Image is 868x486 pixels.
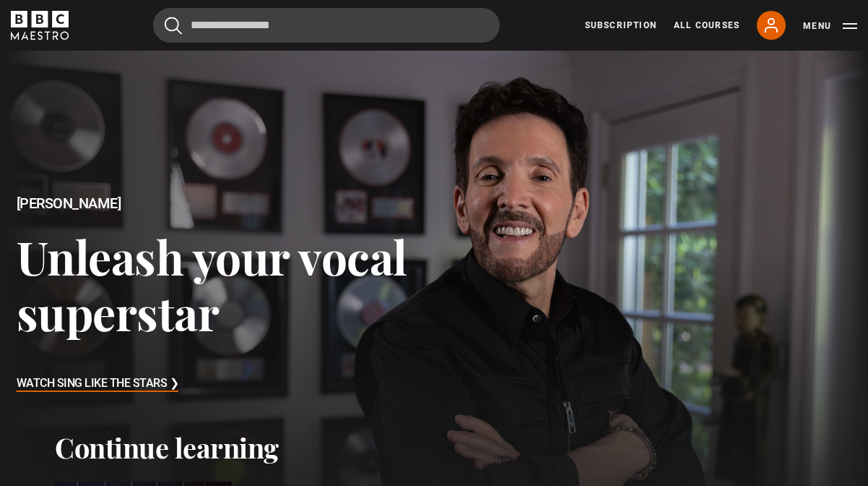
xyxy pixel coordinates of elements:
button: Submit the search query [165,17,182,35]
a: Subscription [585,19,656,32]
h2: Continue learning [55,431,813,464]
h3: Unleash your vocal superstar [17,229,435,341]
svg: BBC Maestro [11,11,69,40]
a: All Courses [674,19,739,32]
h3: Watch Sing Like the Stars ❯ [17,373,179,395]
input: Search [153,8,500,43]
h2: [PERSON_NAME] [17,195,435,212]
button: Toggle navigation [803,19,857,33]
